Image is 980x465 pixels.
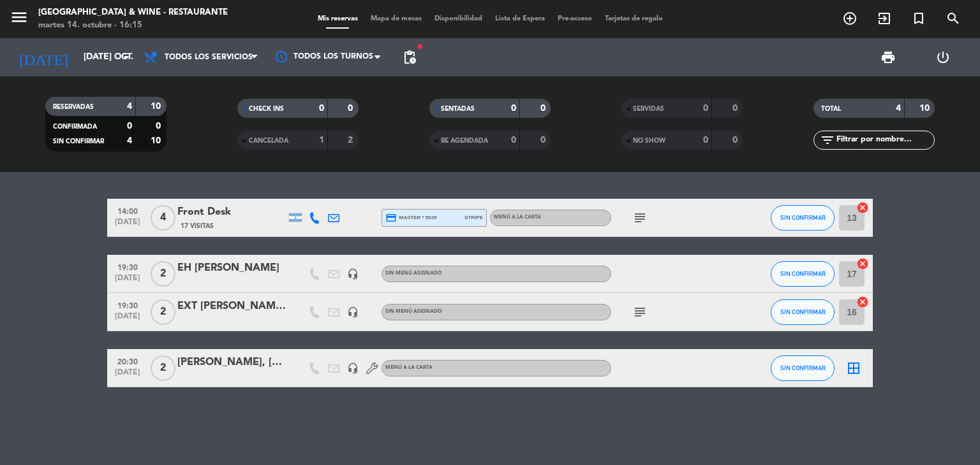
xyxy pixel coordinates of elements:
strong: 0 [511,104,516,113]
span: [DATE] [112,218,144,232]
span: 19:30 [112,259,144,274]
strong: 4 [127,102,132,111]
strong: 4 [896,104,901,113]
span: RESERVADAS [53,104,94,110]
input: Filtrar por nombre... [835,133,934,147]
button: menu [10,8,29,31]
span: print [880,50,896,65]
span: Lista de Espera [489,15,551,22]
div: EXT [PERSON_NAME] and [PERSON_NAME] [177,298,286,315]
span: 20:30 [112,354,144,368]
span: NO SHOW [633,138,665,144]
strong: 2 [348,136,355,145]
span: RE AGENDADA [441,138,488,144]
button: SIN CONFIRMAR [771,355,835,381]
strong: 0 [540,136,548,145]
span: SIN CONFIRMAR [53,138,104,145]
strong: 0 [127,122,132,131]
span: MENÚ A LA CARTA [385,365,433,370]
span: Pre-acceso [551,15,598,22]
i: [DATE] [10,43,77,71]
span: 2 [151,355,175,381]
i: subject [632,210,648,225]
span: SIN CONFIRMAR [780,214,826,221]
span: [DATE] [112,312,144,327]
span: 4 [151,205,175,231]
strong: 10 [919,104,932,113]
span: TOTAL [821,106,841,112]
i: turned_in_not [911,11,926,26]
span: 14:00 [112,203,144,218]
strong: 0 [732,136,740,145]
span: Tarjetas de regalo [598,15,669,22]
i: credit_card [385,212,397,224]
i: headset_mic [347,362,359,374]
i: headset_mic [347,268,359,280]
span: SIN CONFIRMAR [780,270,826,277]
strong: 0 [511,136,516,145]
i: cancel [856,257,869,270]
button: SIN CONFIRMAR [771,205,835,231]
button: SIN CONFIRMAR [771,261,835,287]
span: SENTADAS [441,106,475,112]
i: headset_mic [347,306,359,318]
strong: 0 [540,104,548,113]
i: border_all [846,361,861,376]
span: 17 Visitas [181,221,214,231]
span: 2 [151,299,175,325]
span: SIN CONFIRMAR [780,308,826,315]
i: subject [632,304,648,320]
strong: 0 [319,104,324,113]
span: SERVIDAS [633,106,664,112]
span: 2 [151,261,175,287]
span: stripe [464,213,483,222]
span: SIN CONFIRMAR [780,364,826,371]
span: Sin menú asignado [385,271,442,276]
strong: 0 [703,136,708,145]
span: CHECK INS [249,106,284,112]
span: CONFIRMADA [53,124,97,130]
i: cancel [856,296,869,308]
i: add_circle_outline [842,11,857,26]
button: SIN CONFIRMAR [771,299,835,325]
strong: 10 [151,102,163,111]
span: [DATE] [112,368,144,383]
i: exit_to_app [877,11,892,26]
div: Front Desk [177,204,286,220]
span: Mis reservas [311,15,364,22]
i: search [946,11,961,26]
span: pending_actions [402,50,417,65]
span: Mapa de mesas [364,15,428,22]
i: filter_list [820,132,835,148]
strong: 0 [732,104,740,113]
span: Disponibilidad [428,15,489,22]
i: power_settings_new [935,50,951,65]
strong: 0 [348,104,355,113]
i: arrow_drop_down [119,50,134,65]
span: [DATE] [112,274,144,289]
strong: 10 [151,136,163,145]
div: [PERSON_NAME], [PERSON_NAME] & [PERSON_NAME], [PERSON_NAME] [177,354,286,371]
div: [GEOGRAPHIC_DATA] & Wine - Restaurante [38,6,228,19]
span: master * 5035 [385,212,437,224]
span: CANCELADA [249,138,288,144]
strong: 0 [156,122,163,131]
strong: 1 [319,136,324,145]
i: menu [10,8,29,27]
strong: 4 [127,136,132,145]
strong: 0 [703,104,708,113]
div: martes 14. octubre - 16:15 [38,19,228,32]
span: Todos los servicios [165,53,253,62]
span: fiber_manual_record [416,43,424,50]
i: cancel [856,201,869,214]
span: Sin menú asignado [385,309,442,314]
span: 19:30 [112,297,144,312]
span: MENÚ A LA CARTA [494,215,541,220]
div: LOG OUT [916,38,970,76]
div: EH [PERSON_NAME] [177,260,286,276]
